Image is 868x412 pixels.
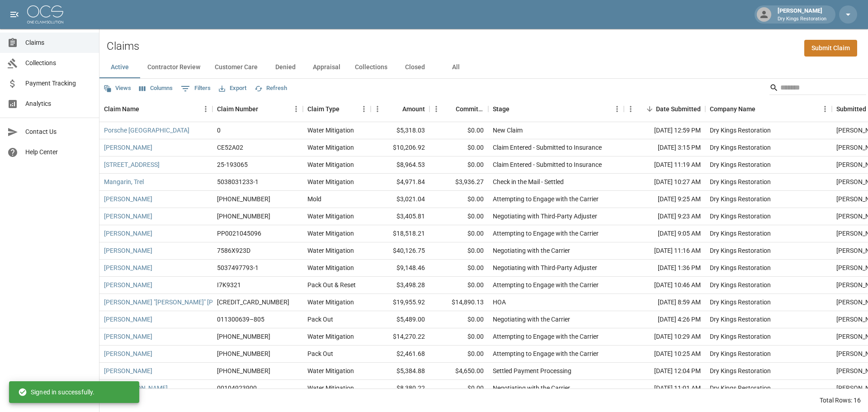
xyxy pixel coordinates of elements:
[624,380,705,397] div: [DATE] 11:01 AM
[307,177,354,186] div: Water Mitigation
[307,263,354,272] div: Water Mitigation
[429,122,488,139] div: $0.00
[774,6,830,23] div: [PERSON_NAME]
[104,194,152,204] a: [PERSON_NAME]
[624,363,705,380] div: [DATE] 12:04 PM
[710,246,771,255] div: Dry Kings Restoration
[104,246,152,255] a: [PERSON_NAME]
[217,384,257,393] div: 00104923900
[307,349,333,358] div: Pack Out
[99,96,212,122] div: Claim Name
[371,208,429,225] div: $3,405.81
[217,246,250,255] div: 7586X923D
[493,160,602,169] div: Claim Entered - Submitted to Insurance
[217,126,221,135] div: 0
[306,57,348,78] button: Appraisal
[493,349,599,358] div: Attempting to Engage with the Carrier
[710,349,771,358] div: Dry Kings Restoration
[357,102,371,116] button: Menu
[509,103,522,115] button: Sort
[307,298,354,307] div: Water Mitigation
[307,96,340,122] div: Claim Type
[217,143,243,152] div: CE52A02
[25,79,92,88] span: Payment Tracking
[104,126,189,135] a: Porsche [GEOGRAPHIC_DATA]
[217,160,248,169] div: 25-193065
[429,294,488,311] div: $14,890.13
[104,212,152,221] a: [PERSON_NAME]
[624,328,705,346] div: [DATE] 10:29 AM
[371,225,429,242] div: $18,518.21
[493,384,570,393] div: Negotiating with the Carrier
[104,315,152,324] a: [PERSON_NAME]
[429,208,488,225] div: $0.00
[371,363,429,380] div: $5,384.88
[429,102,443,116] button: Menu
[104,177,144,186] a: Mangarin, Trel
[104,229,152,238] a: [PERSON_NAME]
[624,156,705,174] div: [DATE] 11:19 AM
[217,366,270,375] div: 1006-26-7316
[818,102,832,116] button: Menu
[107,40,139,53] h2: Claims
[307,126,354,135] div: Water Mitigation
[25,99,92,109] span: Analytics
[217,194,270,204] div: 1006-30-9191
[340,103,352,115] button: Sort
[624,139,705,156] div: [DATE] 3:15 PM
[307,315,333,324] div: Pack Out
[710,280,771,289] div: Dry Kings Restoration
[217,332,270,341] div: 01-008-959086
[371,380,429,397] div: $8,380.22
[371,277,429,294] div: $3,498.28
[710,229,771,238] div: Dry Kings Restoration
[624,208,705,225] div: [DATE] 9:23 AM
[25,127,92,137] span: Contact Us
[429,139,488,156] div: $0.00
[755,103,768,115] button: Sort
[493,229,599,238] div: Attempting to Engage with the Carrier
[371,191,429,208] div: $3,021.04
[402,96,425,122] div: Amount
[429,225,488,242] div: $0.00
[624,102,637,116] button: Menu
[435,57,476,78] button: All
[307,366,354,375] div: Water Mitigation
[493,96,509,122] div: Stage
[710,143,771,152] div: Dry Kings Restoration
[199,102,212,116] button: Menu
[710,194,771,204] div: Dry Kings Restoration
[624,311,705,328] div: [DATE] 4:26 PM
[710,263,771,272] div: Dry Kings Restoration
[307,160,354,169] div: Water Mitigation
[307,280,356,289] div: Pack Out & Reset
[493,177,564,186] div: Check in the Mail - Settled
[101,81,133,95] button: Views
[137,81,175,95] button: Select columns
[217,81,249,95] button: Export
[25,147,92,157] span: Help Center
[252,81,289,95] button: Refresh
[371,346,429,363] div: $2,461.68
[104,96,139,122] div: Claim Name
[429,242,488,260] div: $0.00
[804,40,857,57] a: Submit Claim
[493,212,597,221] div: Negotiating with Third-Party Adjuster
[624,122,705,139] div: [DATE] 12:59 PM
[710,177,771,186] div: Dry Kings Restoration
[371,242,429,260] div: $40,126.75
[429,328,488,346] div: $0.00
[710,384,771,393] div: Dry Kings Restoration
[493,280,599,289] div: Attempting to Engage with the Carrier
[710,298,771,307] div: Dry Kings Restoration
[778,15,826,23] p: Dry Kings Restoration
[212,96,303,122] div: Claim Number
[493,126,523,135] div: New Claim
[99,57,868,78] div: dynamic tabs
[140,57,208,78] button: Contractor Review
[104,263,152,272] a: [PERSON_NAME]
[303,96,371,122] div: Claim Type
[493,332,599,341] div: Attempting to Engage with the Carrier
[371,294,429,311] div: $19,955.92
[104,143,152,152] a: [PERSON_NAME]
